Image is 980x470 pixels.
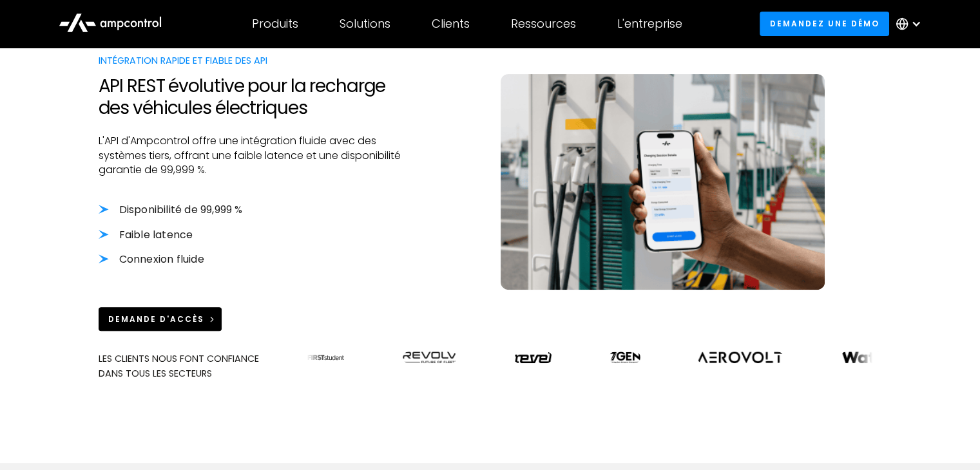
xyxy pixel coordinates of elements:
div: Ressources [511,17,576,31]
li: Faible latence [99,228,404,242]
div: L'entreprise [617,17,682,31]
a: Demande d'accès [99,307,222,331]
h2: API REST évolutive pour la recharge des véhicules électriques [99,75,404,118]
li: Connexion fluide [99,252,404,267]
div: Intégration rapide et fiable des API [99,53,404,68]
div: Produits [252,17,298,31]
li: Disponibilité de 99,999 % [99,203,404,217]
p: L'API d'Ampcontrol offre une intégration fluide avec des systèmes tiers, offrant une faible laten... [99,134,404,177]
a: Demandez une démo [760,12,889,35]
div: Les clients nous font confiance Dans tous les secteurs [99,352,287,381]
div: Solutions [340,17,390,31]
div: Clients [432,17,470,31]
div: Demande d'accès [108,314,204,325]
img: Intégrez des applications mobiles de recharge de véhicules électriques [501,74,825,290]
p: ‍ [99,267,404,281]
